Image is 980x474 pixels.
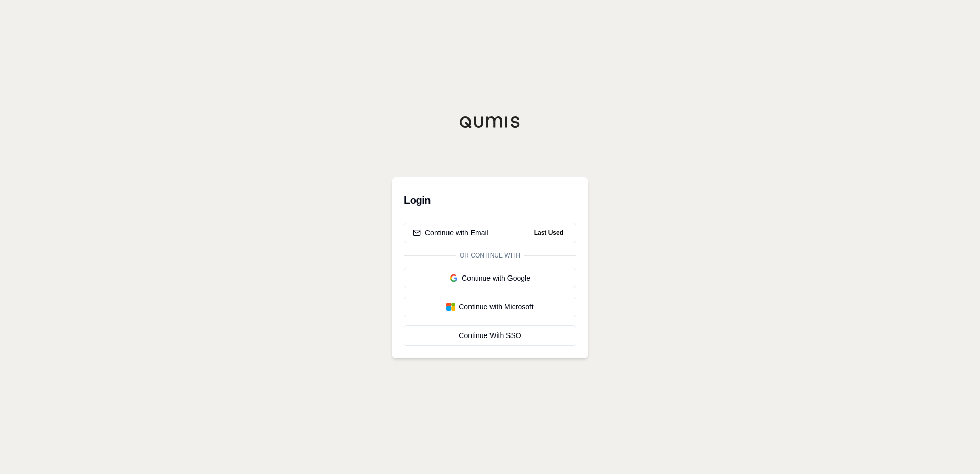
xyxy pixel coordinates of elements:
div: Continue With SSO [413,330,567,341]
span: Last Used [530,227,567,239]
div: Continue with Google [413,273,567,283]
div: Continue with Email [413,228,488,238]
div: Continue with Microsoft [413,302,567,312]
button: Continue with EmailLast Used [404,223,576,243]
h3: Login [404,190,576,210]
a: Continue With SSO [404,325,576,346]
span: Or continue with [456,251,524,260]
button: Continue with Microsoft [404,297,576,317]
button: Continue with Google [404,268,576,288]
img: Qumis [459,116,521,128]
